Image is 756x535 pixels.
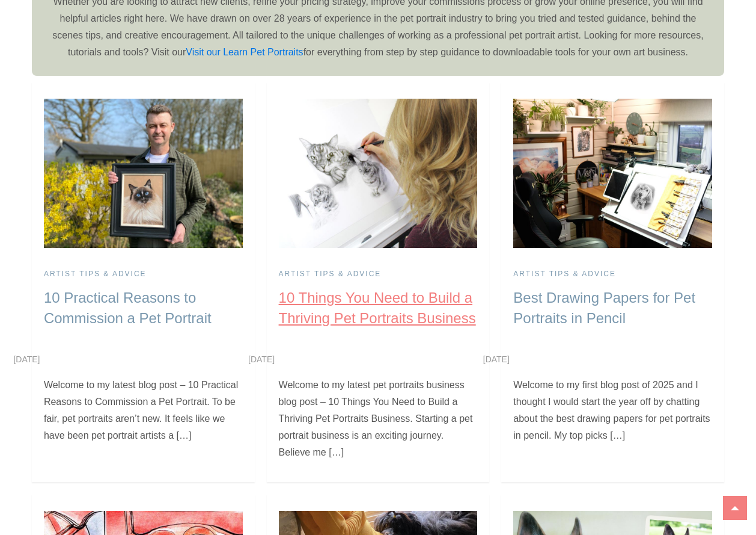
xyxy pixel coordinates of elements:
img: Best Drawing Papers for Pet Portraits in Pencil [513,99,712,248]
img: 10 Things You Need to Build a Thriving Pet Portraits Business [279,99,478,248]
a: Artist Tips & Advice [513,270,616,279]
a: [DATE] [13,354,40,364]
p: Welcome to my latest pet portraits business blog post – 10 Things You Need to Build a Thriving Pe... [279,377,478,461]
a: 10 Practical Reasons to Commission a Pet Portrait [44,289,212,326]
a: [DATE] [248,354,275,364]
a: Best Drawing Papers for Pet Portraits in Pencil [513,289,695,326]
p: Welcome to my first blog post of 2025 and I thought I would start the year off by chatting about ... [513,377,712,444]
a: Artist Tips & Advice [279,270,382,279]
a: [DATE] [483,354,510,364]
a: Artist Tips & Advice [44,270,147,279]
img: 10 Practical Reasons to Commission a Pet Portrait [44,99,243,248]
a: 10 Things You Need to Build a Thriving Pet Portraits Business [279,289,476,326]
a: Visit our Learn Pet Portraits [186,47,303,57]
p: Welcome to my latest blog post – 10 Practical Reasons to Commission a Pet Portrait. To be fair, p... [44,377,243,444]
